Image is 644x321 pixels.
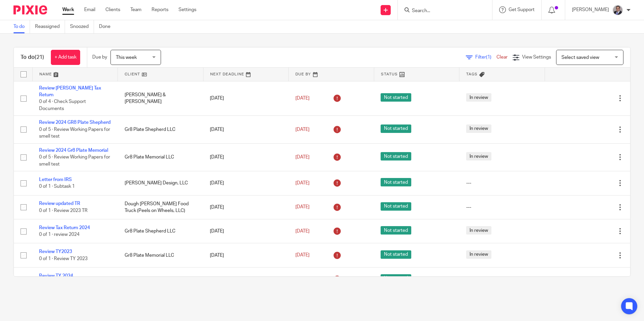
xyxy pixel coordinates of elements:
span: In review [466,93,491,102]
td: [DATE] [203,219,289,243]
div: --- [466,204,538,211]
td: [DATE] [203,81,289,116]
div: --- [466,276,538,283]
span: In review [466,226,491,235]
td: Dough [PERSON_NAME] Food Truck (Peels on Wheels, LLC) [118,195,203,219]
a: Review updated TR [39,201,80,206]
span: 0 of 5 · Review Working Papers for smell test [39,127,110,139]
a: Clear [496,55,508,60]
span: In review [466,124,491,133]
span: [DATE] [295,253,310,258]
a: Reassigned [35,20,65,33]
span: View Settings [522,55,551,60]
a: Review [PERSON_NAME] Tax Return [39,86,101,97]
td: Gr8 Plate Memorial LLC [118,267,203,291]
a: Done [99,20,116,33]
span: [DATE] [295,96,310,101]
img: Pixie [13,5,47,14]
td: Gr8 Plate Memorial LLC [118,243,203,267]
td: [DATE] [203,143,289,171]
h1: To do [21,54,44,61]
a: Review 2024 Gr8 Plate Memorial [39,148,108,153]
span: Select saved view [561,55,599,60]
span: [DATE] [295,205,310,210]
span: Tags [466,72,478,76]
a: Review TY 2024 [39,274,73,278]
span: Filter [475,55,496,60]
td: [DATE] [203,171,289,195]
p: [PERSON_NAME] [572,6,609,13]
td: [DATE] [203,267,289,291]
span: Not started [381,226,411,235]
span: 0 of 1 · Subtask 1 [39,184,75,189]
span: 0 of 1 · Review 2023 TR [39,208,88,213]
span: [DATE] [295,155,310,159]
span: Not started [381,152,411,160]
a: Review 2024 GR8 Plate Shepherd [39,120,110,125]
span: [DATE] [295,181,310,185]
div: --- [466,180,538,186]
a: Clients [105,6,120,13]
a: Settings [179,6,196,13]
span: 0 of 5 · Review Working Papers for smell test [39,155,110,167]
span: Not started [381,202,411,211]
a: Reports [152,6,168,13]
a: Letter from IRS [39,177,72,182]
span: 0 of 1 · review 2024 [39,232,79,237]
span: 0 of 1 · Review TY 2023 [39,256,88,261]
a: Review TY2023 [39,249,72,254]
span: [DATE] [295,229,310,234]
span: Not started [381,274,411,283]
td: [PERSON_NAME] & [PERSON_NAME] [118,81,203,116]
a: Snoozed [70,20,94,33]
span: In review [466,152,491,160]
img: thumbnail_IMG_0720.jpg [612,5,623,15]
a: Work [62,6,74,13]
td: Gr8 Plate Memorial LLC [118,143,203,171]
span: This week [116,55,137,60]
span: Not started [381,250,411,259]
td: [PERSON_NAME] Design, LLC [118,171,203,195]
a: Team [130,6,141,13]
a: To do [13,20,30,33]
a: Email [84,6,95,13]
a: + Add task [51,50,80,65]
a: Review Tax Return 2024 [39,225,90,230]
span: Get Support [509,7,535,12]
td: [DATE] [203,243,289,267]
span: Not started [381,93,411,102]
td: [DATE] [203,195,289,219]
span: Not started [381,178,411,186]
input: Search [411,8,472,14]
p: Due by [92,54,107,61]
td: Gr8 Plate Shepherd LLC [118,219,203,243]
span: [DATE] [295,127,310,132]
span: (21) [35,55,44,60]
span: 0 of 4 · Check Support Documents [39,99,86,111]
td: [DATE] [203,116,289,143]
span: (1) [486,55,491,60]
span: Not started [381,124,411,133]
td: Gr8 Plate Shepherd LLC [118,116,203,143]
span: In review [466,250,491,259]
